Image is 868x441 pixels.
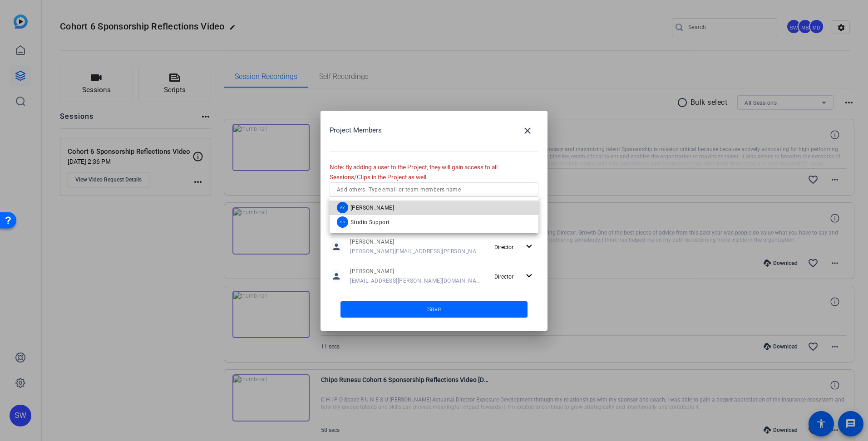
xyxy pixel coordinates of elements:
[350,248,484,255] span: [PERSON_NAME][EMAIL_ADDRESS][PERSON_NAME][DOMAIN_NAME]
[350,219,390,226] span: Studio Support
[337,216,348,228] div: SS
[491,268,538,284] button: Director
[337,184,531,195] input: Add others: Type email or team members name
[350,277,484,284] span: [EMAIL_ADDRESS][PERSON_NAME][DOMAIN_NAME]
[350,268,484,275] span: [PERSON_NAME]
[494,244,513,250] span: Director
[330,240,343,254] mat-icon: person
[350,204,394,211] span: [PERSON_NAME]
[330,163,498,181] span: Note: By adding a user to the Project, they will gain access to all Sessions/Clips in the Project...
[427,304,441,314] span: Save
[494,274,513,280] span: Director
[340,301,528,318] button: Save
[337,202,348,213] div: AY
[330,120,538,142] div: Project Members
[523,241,535,252] mat-icon: expand_more
[522,125,533,136] mat-icon: close
[491,239,538,255] button: Director
[330,269,343,283] mat-icon: person
[523,270,535,282] mat-icon: expand_more
[350,238,484,245] span: [PERSON_NAME]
